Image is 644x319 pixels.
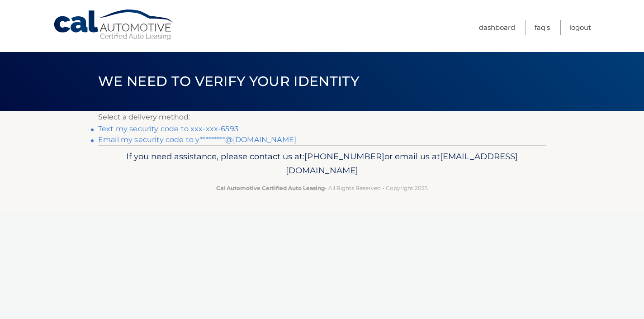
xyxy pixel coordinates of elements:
[98,73,359,90] span: We need to verify your identity
[535,20,550,35] a: FAQ's
[98,111,546,124] p: Select a delivery method:
[104,183,540,193] p: - All Rights Reserved - Copyright 2025
[304,151,384,162] span: [PHONE_NUMBER]
[53,9,175,41] a: Cal Automotive
[569,20,591,35] a: Logout
[104,149,540,178] p: If you need assistance, please contact us at: or email us at
[216,185,325,191] strong: Cal Automotive Certified Auto Leasing
[98,135,296,144] a: Email my security code to y*********@[DOMAIN_NAME]
[98,124,238,133] a: Text my security code to xxx-xxx-6593
[479,20,515,35] a: Dashboard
